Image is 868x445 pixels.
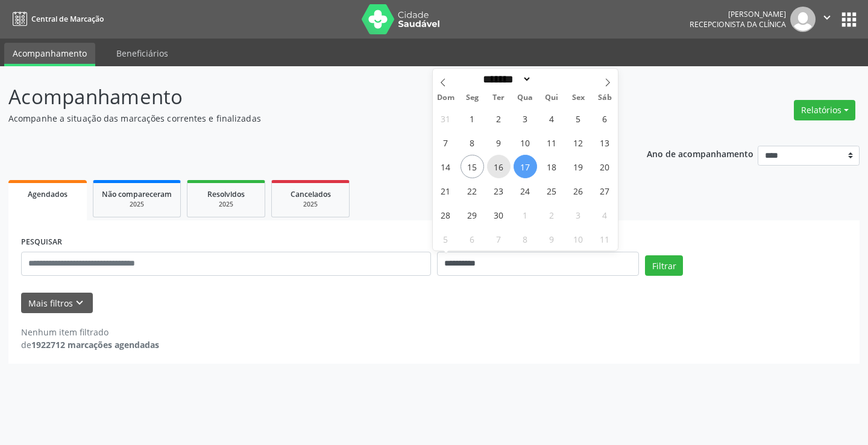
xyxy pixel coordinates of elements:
[567,203,590,226] span: Outubro 3, 2025
[487,203,511,226] span: Setembro 30, 2025
[31,339,159,350] strong: 1922712 marcações agendadas
[487,131,511,154] span: Setembro 9, 2025
[794,100,855,120] button: Relatórios
[514,227,537,251] span: Outubro 8, 2025
[514,155,537,178] span: Setembro 17, 2025
[487,227,511,251] span: Outubro 7, 2025
[816,7,838,32] button: 
[31,14,104,24] span: Central de Marcação
[487,107,511,130] span: Setembro 2, 2025
[434,131,458,154] span: Setembro 7, 2025
[461,179,484,202] span: Setembro 22, 2025
[485,94,512,102] span: Ter
[434,107,458,130] span: Agosto 31, 2025
[461,107,484,130] span: Setembro 1, 2025
[21,233,62,252] label: PESQUISAR
[567,227,590,251] span: Outubro 10, 2025
[487,155,511,178] span: Setembro 16, 2025
[512,94,538,102] span: Qua
[593,155,617,178] span: Setembro 20, 2025
[21,293,93,314] button: Mais filtroskeyboard_arrow_down
[593,227,617,251] span: Outubro 11, 2025
[647,146,753,161] p: Ano de acompanhamento
[514,107,537,130] span: Setembro 3, 2025
[102,189,172,199] span: Não compareceram
[567,179,590,202] span: Setembro 26, 2025
[21,338,159,351] div: de
[645,255,683,276] button: Filtrar
[820,11,834,24] i: 
[593,179,617,202] span: Setembro 27, 2025
[434,179,458,202] span: Setembro 21, 2025
[280,200,341,209] div: 2025
[690,19,786,30] span: Recepcionista da clínica
[540,155,564,178] span: Setembro 18, 2025
[690,9,786,19] div: [PERSON_NAME]
[479,73,532,86] select: Month
[434,227,458,251] span: Outubro 5, 2025
[8,82,604,112] p: Acompanhamento
[838,9,860,30] button: apps
[73,296,86,310] i: keyboard_arrow_down
[434,203,458,226] span: Setembro 28, 2025
[538,94,565,102] span: Qui
[540,179,564,202] span: Setembro 25, 2025
[593,107,617,130] span: Setembro 6, 2025
[433,94,459,102] span: Dom
[8,9,104,29] a: Central de Marcação
[487,179,511,202] span: Setembro 23, 2025
[567,131,590,154] span: Setembro 12, 2025
[102,200,172,209] div: 2025
[461,227,484,251] span: Outubro 6, 2025
[461,131,484,154] span: Setembro 8, 2025
[514,131,537,154] span: Setembro 10, 2025
[8,112,604,125] p: Acompanhe a situação das marcações correntes e finalizadas
[461,155,484,178] span: Setembro 15, 2025
[532,73,571,86] input: Year
[434,155,458,178] span: Setembro 14, 2025
[514,179,537,202] span: Setembro 24, 2025
[540,131,564,154] span: Setembro 11, 2025
[28,189,68,199] span: Agendados
[567,107,590,130] span: Setembro 5, 2025
[459,94,485,102] span: Seg
[196,200,256,209] div: 2025
[514,203,537,226] span: Outubro 1, 2025
[291,189,331,199] span: Cancelados
[4,43,95,66] a: Acompanhamento
[207,189,245,199] span: Resolvidos
[540,227,564,251] span: Outubro 9, 2025
[540,107,564,130] span: Setembro 4, 2025
[461,203,484,226] span: Setembro 29, 2025
[540,203,564,226] span: Outubro 2, 2025
[567,155,590,178] span: Setembro 19, 2025
[565,94,591,102] span: Sex
[593,131,617,154] span: Setembro 13, 2025
[790,7,816,32] img: img
[593,203,617,226] span: Outubro 4, 2025
[591,94,618,102] span: Sáb
[108,43,177,64] a: Beneficiários
[21,326,159,338] div: Nenhum item filtrado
